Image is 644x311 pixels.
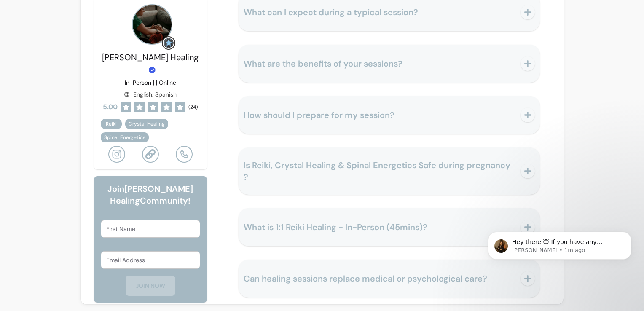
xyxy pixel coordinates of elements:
button: What is 1:1 Reiki Healing - In-Person (45mins)? [244,213,535,241]
button: Is Reiki, Crystal Healing & Spinal Energetics Safe during pregnancy ? [244,153,535,190]
button: Can healing sessions replace medical or psychological care? [244,265,535,292]
iframe: Intercom notifications message [475,214,644,307]
button: How should I prepare for my session? [244,101,535,129]
span: Can healing sessions replace medical or psychological care? [244,273,487,284]
span: How should I prepare for my session? [244,110,394,121]
span: What are the benefits of your sessions? [244,58,402,69]
input: First Name [106,225,195,233]
span: 5.00 [103,102,118,112]
span: ( 24 ) [188,104,198,110]
h6: Join [PERSON_NAME] Healing Community! [101,183,200,206]
span: [PERSON_NAME] Healing [102,52,199,63]
p: In-Person | | Online [125,78,176,87]
div: English, Spanish [124,90,177,99]
input: Email Address [106,256,195,264]
span: Is Reiki, Crystal Healing & Spinal Energetics Safe during pregnancy ? [244,160,510,182]
img: Provider image [132,4,172,45]
span: Spinal Energetics [104,134,145,141]
button: What are the benefits of your sessions? [244,50,535,78]
img: Grow [164,38,174,48]
span: Reiki [106,121,117,127]
span: Crystal Healing [129,121,165,127]
span: What can I expect during a typical session? [244,7,418,18]
span: What is 1:1 Reiki Healing - In-Person (45mins)? [244,222,427,233]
